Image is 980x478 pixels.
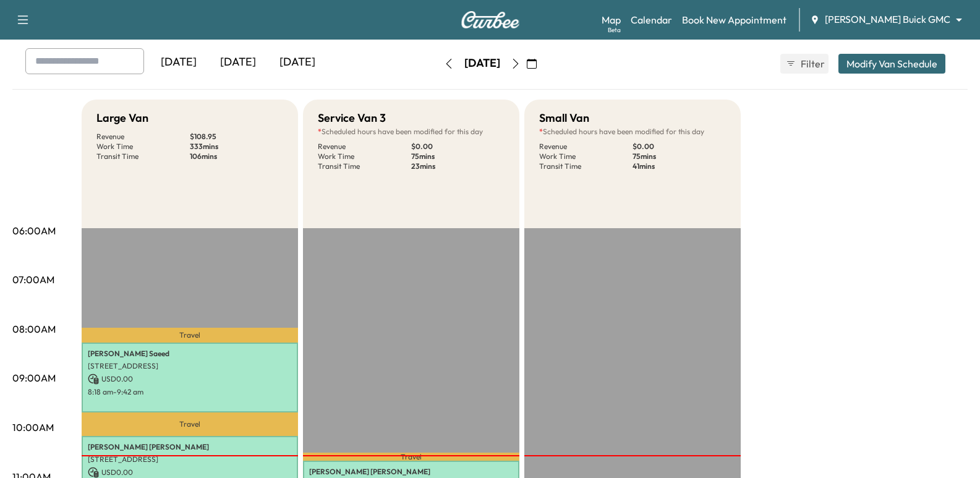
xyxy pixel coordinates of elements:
[539,142,633,152] p: Revenue
[411,142,505,152] p: $ 0.00
[411,161,505,171] p: 23 mins
[88,373,292,385] p: USD 0.00
[303,453,519,461] p: Travel
[633,152,726,161] p: 75 mins
[96,132,190,142] p: Revenue
[190,142,283,152] p: 333 mins
[12,272,54,287] p: 07:00AM
[318,152,411,161] p: Work Time
[539,127,726,137] p: Scheduled hours have been modified for this day
[12,322,56,336] p: 08:00AM
[88,467,292,478] p: USD 0.00
[801,56,823,71] span: Filter
[96,109,148,127] h5: Large Van
[82,328,298,343] p: Travel
[633,161,726,171] p: 41 mins
[838,54,945,74] button: Modify Van Schedule
[12,370,56,385] p: 09:00AM
[608,25,621,35] div: Beta
[539,152,633,161] p: Work Time
[88,361,292,371] p: [STREET_ADDRESS]
[149,48,208,77] div: [DATE]
[88,387,292,397] p: 8:18 am - 9:42 am
[88,442,292,452] p: [PERSON_NAME] [PERSON_NAME]
[318,127,505,137] p: Scheduled hours have been modified for this day
[12,223,56,238] p: 06:00AM
[190,132,283,142] p: $ 108.95
[631,12,672,27] a: Calendar
[82,412,298,436] p: Travel
[539,161,633,171] p: Transit Time
[780,54,829,74] button: Filter
[190,152,283,161] p: 106 mins
[411,152,505,161] p: 75 mins
[602,12,621,27] a: MapBeta
[96,152,190,161] p: Transit Time
[464,56,500,71] div: [DATE]
[825,12,950,27] span: [PERSON_NAME] Buick GMC
[318,161,411,171] p: Transit Time
[318,109,386,127] h5: Service Van 3
[682,12,786,27] a: Book New Appointment
[633,142,726,152] p: $ 0.00
[309,467,513,477] p: [PERSON_NAME] [PERSON_NAME]
[96,142,190,152] p: Work Time
[268,48,327,77] div: [DATE]
[461,11,520,28] img: Curbee Logo
[208,48,268,77] div: [DATE]
[318,142,411,152] p: Revenue
[88,349,292,359] p: [PERSON_NAME] Saeed
[12,420,54,435] p: 10:00AM
[88,455,292,464] p: [STREET_ADDRESS]
[539,109,589,127] h5: Small Van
